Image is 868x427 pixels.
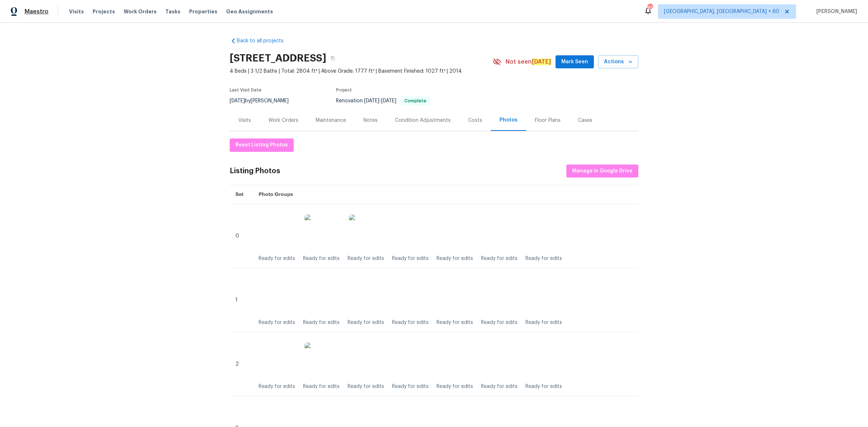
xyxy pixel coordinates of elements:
div: Ready for edits [526,383,562,390]
div: Ready for edits [392,255,429,262]
div: Maintenance [316,117,346,124]
div: Condition Adjustments [395,117,451,124]
em: [DATE] [532,59,551,65]
div: Ready for edits [526,319,562,326]
span: Projects [93,8,115,15]
div: Cases [578,117,592,124]
div: Ready for edits [392,383,429,390]
div: Ready for edits [392,319,429,326]
button: Actions [598,55,638,69]
span: Manage in Google Drive [572,167,633,176]
span: [GEOGRAPHIC_DATA], [GEOGRAPHIC_DATA] + 60 [664,8,779,15]
span: Mark Seen [561,57,588,67]
span: Visits [69,8,84,15]
button: Copy Address [326,52,339,65]
th: Photo Groups [253,185,638,204]
div: Ready for edits [303,383,340,390]
div: Ready for edits [259,319,295,326]
div: Ready for edits [481,383,518,390]
span: Not seen [506,58,551,65]
div: Ready for edits [526,255,562,262]
span: Renovation [336,98,430,103]
span: [PERSON_NAME] [813,8,857,15]
span: Properties [189,8,217,15]
div: Ready for edits [437,319,473,326]
span: - [364,98,396,103]
div: by [PERSON_NAME] [230,97,297,105]
div: Ready for edits [303,255,340,262]
span: Maestro [25,8,48,15]
span: Project [336,88,352,92]
span: Complete [401,99,429,103]
div: Ready for edits [259,383,295,390]
span: [DATE] [364,98,379,103]
div: Ready for edits [481,319,518,326]
th: Set [230,185,253,204]
div: Ready for edits [437,383,473,390]
div: Work Orders [268,117,298,124]
div: Ready for edits [437,255,473,262]
td: 0 [230,204,253,268]
span: Work Orders [124,8,157,15]
span: Last Visit Date [230,88,261,92]
span: [DATE] [230,98,245,103]
div: Costs [468,117,482,124]
div: Notes [363,117,378,124]
span: [DATE] [381,98,396,103]
div: Floor Plans [535,117,561,124]
div: Listing Photos [230,167,280,175]
div: Ready for edits [303,319,340,326]
button: Reset Listing Photos [230,138,294,152]
button: Mark Seen [556,55,594,69]
span: Tasks [165,9,180,14]
button: Manage in Google Drive [566,165,638,178]
a: Back to all projects [230,37,299,44]
div: 859 [647,4,652,12]
span: Actions [604,57,633,67]
div: Ready for edits [348,319,384,326]
span: Reset Listing Photos [235,141,288,150]
div: Visits [238,117,251,124]
div: Photos [499,116,518,124]
td: 1 [230,268,253,332]
div: Ready for edits [348,255,384,262]
span: 4 Beds | 3 1/2 Baths | Total: 2804 ft² | Above Grade: 1777 ft² | Basement Finished: 1027 ft² | 2014 [230,68,493,75]
div: Ready for edits [348,383,384,390]
span: Geo Assignments [226,8,273,15]
div: Ready for edits [259,255,295,262]
h2: [STREET_ADDRESS] [230,55,326,62]
div: Ready for edits [481,255,518,262]
td: 2 [230,332,253,396]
